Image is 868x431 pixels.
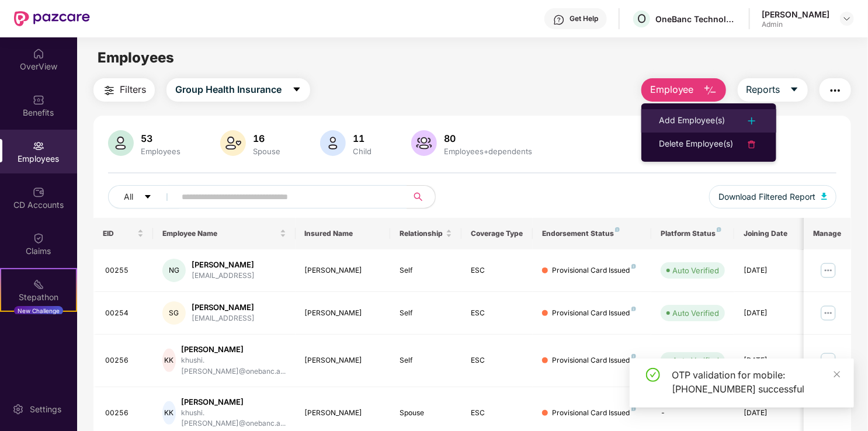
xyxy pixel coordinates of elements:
div: [PERSON_NAME] [192,302,255,313]
div: OneBanc Technologies Private Limited [655,13,737,25]
img: svg+xml;base64,PHN2ZyB4bWxucz0iaHR0cDovL3d3dy53My5vcmcvMjAwMC9zdmciIHhtbG5zOnhsaW5rPSJodHRwOi8vd3... [821,193,827,200]
div: OTP validation for mobile: [PHONE_NUMBER] successful [672,368,840,396]
span: caret-down [292,85,301,95]
div: New Challenge [14,306,63,315]
div: NG [162,259,186,282]
div: Delete Employee(s) [659,137,733,151]
img: svg+xml;base64,PHN2ZyB4bWxucz0iaHR0cDovL3d3dy53My5vcmcvMjAwMC9zdmciIHdpZHRoPSIyNCIgaGVpZ2h0PSIyNC... [745,114,759,128]
div: Auto Verified [672,307,719,319]
th: EID [93,218,153,249]
div: Provisional Card Issued [553,355,636,366]
img: svg+xml;base64,PHN2ZyBpZD0iRW1wbG95ZWVzIiB4bWxucz0iaHR0cDovL3d3dy53My5vcmcvMjAwMC9zdmciIHdpZHRoPS... [33,140,44,152]
img: svg+xml;base64,PHN2ZyB4bWxucz0iaHR0cDovL3d3dy53My5vcmcvMjAwMC9zdmciIHhtbG5zOnhsaW5rPSJodHRwOi8vd3... [220,130,246,156]
div: Endorsement Status [542,229,642,238]
div: Admin [762,20,829,29]
div: 00254 [105,308,144,319]
div: 80 [442,133,534,144]
img: svg+xml;base64,PHN2ZyBpZD0iQ2xhaW0iIHhtbG5zPSJodHRwOi8vd3d3LnczLm9yZy8yMDAwL3N2ZyIgd2lkdGg9IjIwIi... [33,232,44,244]
div: Auto Verified [672,265,719,276]
div: [DATE] [744,355,796,366]
div: khushi.[PERSON_NAME]@onebanc.a... [182,355,286,377]
span: search [407,192,429,201]
span: Employee Name [162,229,277,238]
div: ESC [471,408,523,419]
div: ESC [471,265,523,276]
div: 53 [138,133,183,144]
img: svg+xml;base64,PHN2ZyB4bWxucz0iaHR0cDovL3d3dy53My5vcmcvMjAwMC9zdmciIHdpZHRoPSI4IiBoZWlnaHQ9IjgiIH... [631,264,636,269]
img: svg+xml;base64,PHN2ZyB4bWxucz0iaHR0cDovL3d3dy53My5vcmcvMjAwMC9zdmciIHdpZHRoPSI4IiBoZWlnaHQ9IjgiIH... [631,354,636,359]
img: svg+xml;base64,PHN2ZyB4bWxucz0iaHR0cDovL3d3dy53My5vcmcvMjAwMC9zdmciIHdpZHRoPSI4IiBoZWlnaHQ9IjgiIH... [631,307,636,311]
div: [EMAIL_ADDRESS] [192,313,255,324]
div: KK [162,349,176,372]
img: svg+xml;base64,PHN2ZyB4bWxucz0iaHR0cDovL3d3dy53My5vcmcvMjAwMC9zdmciIHdpZHRoPSIyNCIgaGVpZ2h0PSIyNC... [828,84,842,98]
img: svg+xml;base64,PHN2ZyBpZD0iSGVscC0zMngzMiIgeG1sbnM9Imh0dHA6Ly93d3cudzMub3JnLzIwMDAvc3ZnIiB3aWR0aD... [553,14,565,26]
div: Child [350,147,374,156]
div: ESC [471,308,523,319]
img: svg+xml;base64,PHN2ZyBpZD0iSG9tZSIgeG1sbnM9Imh0dHA6Ly93d3cudzMub3JnLzIwMDAvc3ZnIiB3aWR0aD0iMjAiIG... [33,48,44,60]
div: Stepathon [1,291,76,303]
div: 00256 [105,408,144,419]
img: manageButton [819,351,838,370]
img: svg+xml;base64,PHN2ZyB4bWxucz0iaHR0cDovL3d3dy53My5vcmcvMjAwMC9zdmciIHdpZHRoPSI4IiBoZWlnaHQ9IjgiIH... [717,227,721,232]
div: [PERSON_NAME] [305,355,381,366]
img: manageButton [819,261,838,280]
th: Joining Date [734,218,805,249]
div: Provisional Card Issued [553,408,636,419]
div: [PERSON_NAME] [762,9,829,20]
th: Employee Name [153,218,296,249]
button: Reportscaret-down [738,78,808,102]
img: svg+xml;base64,PHN2ZyB4bWxucz0iaHR0cDovL3d3dy53My5vcmcvMjAwMC9zdmciIHdpZHRoPSIyMSIgaGVpZ2h0PSIyMC... [33,279,44,290]
div: [PERSON_NAME] [305,308,381,319]
div: Employees+dependents [442,147,534,156]
div: [DATE] [744,308,796,319]
span: All [124,190,133,203]
img: manageButton [819,304,838,322]
span: Reports [747,82,780,97]
div: [PERSON_NAME] [305,265,381,276]
div: KK [162,401,176,425]
img: svg+xml;base64,PHN2ZyB4bWxucz0iaHR0cDovL3d3dy53My5vcmcvMjAwMC9zdmciIHhtbG5zOnhsaW5rPSJodHRwOi8vd3... [108,130,134,156]
img: svg+xml;base64,PHN2ZyBpZD0iQmVuZWZpdHMiIHhtbG5zPSJodHRwOi8vd3d3LnczLm9yZy8yMDAwL3N2ZyIgd2lkdGg9Ij... [33,94,44,106]
img: svg+xml;base64,PHN2ZyB4bWxucz0iaHR0cDovL3d3dy53My5vcmcvMjAwMC9zdmciIHhtbG5zOnhsaW5rPSJodHRwOi8vd3... [320,130,346,156]
div: Spouse [251,147,283,156]
span: caret-down [144,193,152,202]
img: svg+xml;base64,PHN2ZyB4bWxucz0iaHR0cDovL3d3dy53My5vcmcvMjAwMC9zdmciIHdpZHRoPSIyNCIgaGVpZ2h0PSIyNC... [745,137,759,151]
span: Relationship [400,229,443,238]
th: Coverage Type [461,218,533,249]
div: [PERSON_NAME] [305,408,381,419]
span: close [833,370,841,378]
div: SG [162,301,186,325]
div: 00255 [105,265,144,276]
span: caret-down [790,85,799,95]
div: khushi.[PERSON_NAME]@onebanc.a... [182,408,286,430]
div: Provisional Card Issued [553,265,636,276]
div: Self [400,355,452,366]
div: 00256 [105,355,144,366]
div: Employees [138,147,183,156]
div: 11 [350,133,374,144]
button: Filters [93,78,155,102]
div: Auto Verified [672,354,719,366]
span: Download Filtered Report [718,190,815,203]
th: Insured Name [296,218,391,249]
div: Self [400,308,452,319]
div: [PERSON_NAME] [192,259,255,270]
img: svg+xml;base64,PHN2ZyBpZD0iQ0RfQWNjb3VudHMiIGRhdGEtbmFtZT0iQ0QgQWNjb3VudHMiIHhtbG5zPSJodHRwOi8vd3... [33,186,44,198]
button: Employee [641,78,726,102]
img: New Pazcare Logo [14,11,90,26]
button: Allcaret-down [108,185,179,208]
th: Relationship [390,218,461,249]
img: svg+xml;base64,PHN2ZyB4bWxucz0iaHR0cDovL3d3dy53My5vcmcvMjAwMC9zdmciIHhtbG5zOnhsaW5rPSJodHRwOi8vd3... [411,130,437,156]
button: Download Filtered Report [709,185,836,208]
div: Self [400,265,452,276]
div: Platform Status [661,229,725,238]
div: ESC [471,355,523,366]
div: 16 [251,133,283,144]
button: Group Health Insurancecaret-down [166,78,310,102]
img: svg+xml;base64,PHN2ZyBpZD0iRHJvcGRvd24tMzJ4MzIiIHhtbG5zPSJodHRwOi8vd3d3LnczLm9yZy8yMDAwL3N2ZyIgd2... [842,14,852,23]
span: O [637,12,646,26]
img: svg+xml;base64,PHN2ZyBpZD0iU2V0dGluZy0yMHgyMCIgeG1sbnM9Imh0dHA6Ly93d3cudzMub3JnLzIwMDAvc3ZnIiB3aW... [12,404,24,415]
div: [PERSON_NAME] [182,397,286,408]
span: Filters [120,82,146,97]
span: EID [103,229,135,238]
